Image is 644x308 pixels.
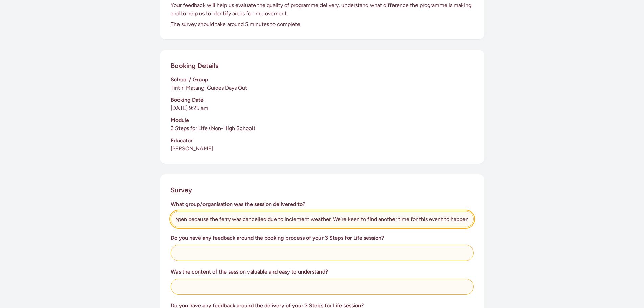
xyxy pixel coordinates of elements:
[171,84,474,92] p: Tiritiri Matangi Guides Days Out
[171,185,192,195] h2: Survey
[171,104,474,112] p: [DATE] 9:25 am
[171,137,474,145] h3: Educator
[171,20,474,28] p: The survey should take around 5 minutes to complete.
[171,268,474,276] h3: Was the content of the session valuable and easy to understand?
[171,200,474,208] h3: What group/organisation was the session delivered to?
[171,145,474,153] p: [PERSON_NAME]
[171,124,474,133] p: 3 Steps for Life (Non-High School)
[171,76,474,84] h3: School / Group
[171,234,474,242] h3: Do you have any feedback around the booking process of your 3 Steps for Life session?
[171,1,474,18] p: Your feedback will help us evaluate the quality of programme delivery, understand what difference...
[171,96,474,104] h3: Booking Date
[171,61,218,70] h2: Booking Details
[171,116,474,124] h3: Module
